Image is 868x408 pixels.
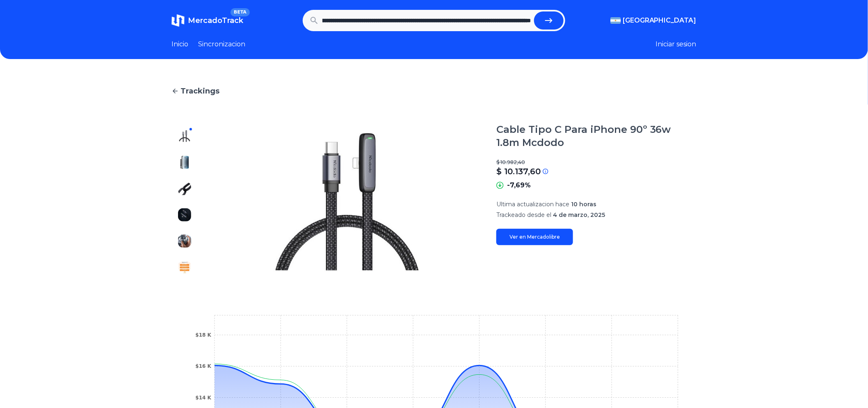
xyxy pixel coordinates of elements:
img: Cable Tipo C Para iPhone 90º 36w 1.8m Mcdodo [178,130,191,143]
tspan: $18 K [195,332,211,338]
tspan: $16 K [195,364,211,369]
img: Cable Tipo C Para iPhone 90º 36w 1.8m Mcdodo [178,182,191,195]
a: Trackings [171,85,697,97]
a: Inicio [171,39,188,49]
span: 10 horas [571,201,596,208]
img: Argentina [610,17,621,24]
img: Cable Tipo C Para iPhone 90º 36w 1.8m Mcdodo [178,156,191,169]
span: 4 de marzo, 2025 [553,211,605,219]
button: Iniciar sesion [656,39,697,49]
p: $ 10.137,60 [496,166,541,177]
span: Ultima actualizacion hace [496,201,569,208]
a: Sincronizacion [198,39,245,49]
span: [GEOGRAPHIC_DATA] [623,16,697,25]
a: Ver en Mercadolibre [496,229,573,245]
span: BETA [231,8,250,16]
img: Cable Tipo C Para iPhone 90º 36w 1.8m Mcdodo [178,261,191,274]
span: Trackings [180,85,219,97]
button: [GEOGRAPHIC_DATA] [610,16,697,25]
p: $ 10.982,40 [496,159,697,166]
tspan: $14 K [195,395,211,401]
span: MercadoTrack [188,16,243,25]
h1: Cable Tipo C Para iPhone 90º 36w 1.8m Mcdodo [496,123,697,149]
img: MercadoTrack [171,14,185,27]
span: Trackeado desde el [496,211,551,219]
p: -7,69% [507,180,531,190]
img: Cable Tipo C Para iPhone 90º 36w 1.8m Mcdodo [214,123,480,280]
img: Cable Tipo C Para iPhone 90º 36w 1.8m Mcdodo [178,208,191,221]
a: MercadoTrackBETA [171,14,243,27]
img: Cable Tipo C Para iPhone 90º 36w 1.8m Mcdodo [178,235,191,248]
